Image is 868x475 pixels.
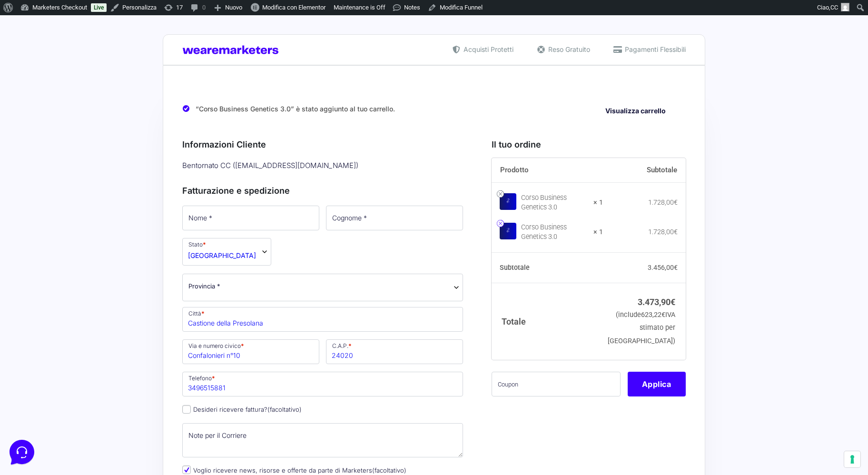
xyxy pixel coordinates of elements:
img: Corso Business Genetics 3.0 [500,193,516,210]
a: Apri Centro Assistenza [101,118,175,126]
button: Le tue preferenze relative al consenso per le tecnologie di tracciamento [844,451,860,467]
span: (facoltativo) [372,466,406,474]
th: Totale [492,283,603,359]
span: € [674,228,678,236]
h2: Ciao da Marketers 👋 [8,8,160,23]
input: Desideri ricevere fattura?(facoltativo) [182,405,191,414]
img: Corso Business Genetics 3.0 [500,223,516,239]
span: Modifica con Elementor [262,4,325,11]
img: dark [30,53,49,72]
a: Visualizza carrello [599,104,672,119]
button: Messaggi [66,306,125,327]
iframe: Customerly Messenger Launcher [8,438,36,466]
div: Corso Business Genetics 3.0 [521,193,588,212]
span: € [674,198,678,206]
button: Home [8,306,66,327]
bdi: 1.728,00 [648,198,678,206]
bdi: 1.728,00 [648,228,678,236]
span: (facoltativo) [267,406,302,413]
input: Telefono * [182,372,463,396]
span: Reso Gratuito [546,44,590,54]
strong: × 1 [593,198,603,208]
span: Inizia una conversazione [62,86,140,93]
span: € [674,264,678,271]
input: Cerca un articolo... [21,139,156,148]
span: € [671,297,675,307]
span: Acquisti Protetti [461,44,513,54]
bdi: 3.456,00 [648,264,678,271]
span: Stato [182,238,271,266]
div: Bentornato CC ( [EMAIL_ADDRESS][DOMAIN_NAME] ) [179,158,466,174]
span: Provincia * [188,281,220,291]
th: Subtotale [492,253,603,283]
h3: Informazioni Cliente [182,138,463,151]
input: C.A.P. * [326,339,463,364]
label: Voglio ricevere news, risorse e offerte da parte di Marketers [182,466,406,474]
div: Corso Business Genetics 3.0 [521,223,588,242]
input: Voglio ricevere news, risorse e offerte da parte di Marketers(facoltativo) [182,465,191,474]
span: Provincia [182,274,463,301]
p: Home [29,319,45,327]
input: Città * [182,307,463,332]
button: Inizia una conversazione [15,80,175,99]
bdi: 3.473,90 [638,297,675,307]
h3: Il tuo ordine [492,138,686,151]
button: Aiuto [124,306,183,327]
input: Coupon [492,372,621,396]
input: Nome * [182,206,319,230]
th: Subtotale [603,158,686,183]
p: Messaggi [82,319,108,327]
th: Prodotto [492,158,603,183]
div: “Corso Business Genetics 3.0” è stato aggiunto al tuo carrello. [182,97,686,121]
span: Trova una risposta [15,118,74,126]
a: Live [91,3,107,12]
img: dark [46,53,65,72]
p: Aiuto [147,319,160,327]
span: Spagna [188,250,256,260]
img: dark [15,53,34,72]
button: Applica [628,372,686,396]
input: Via e numero civico * [182,339,319,364]
input: Cognome * [326,206,463,230]
span: € [661,311,665,319]
h3: Fatturazione e spedizione [182,184,463,197]
span: Pagamenti Flessibili [622,44,686,54]
label: Desideri ricevere fattura? [182,406,302,413]
span: 623,22 [641,311,665,319]
small: (include IVA stimato per [GEOGRAPHIC_DATA]) [608,311,675,345]
strong: × 1 [593,228,603,237]
span: Le tue conversazioni [15,38,81,46]
span: CC [830,4,838,11]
